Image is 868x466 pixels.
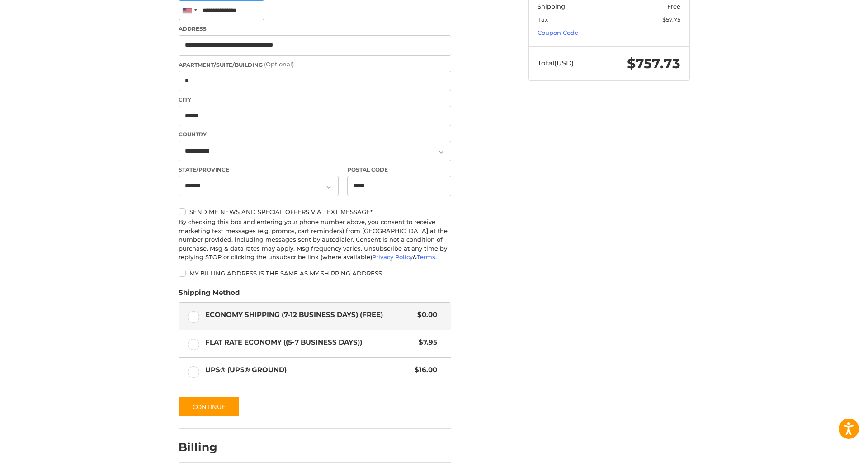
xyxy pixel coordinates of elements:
label: Country [179,130,451,139]
span: $757.73 [627,55,680,72]
span: Economy Shipping (7-12 Business Days) (Free) [205,310,413,320]
label: Address [179,25,451,33]
span: Total (USD) [538,59,574,67]
span: $16.00 [410,365,438,375]
span: $7.95 [415,337,438,348]
legend: Shipping Method [179,288,240,302]
a: Coupon Code [538,29,578,36]
a: Privacy Policy [372,253,413,261]
a: Terms [417,253,435,261]
span: $0.00 [413,310,438,320]
label: Apartment/Suite/Building [179,60,451,69]
h2: Billing [179,440,231,454]
label: State/Province [179,166,339,174]
span: UPS® (UPS® Ground) [205,365,410,375]
div: United States: +1 [179,1,200,20]
label: Postal Code [347,166,451,174]
small: (Optional) [264,61,294,68]
button: Continue [179,396,240,417]
span: Shipping [538,3,565,10]
label: City [179,96,451,104]
span: $57.75 [662,16,680,23]
span: Tax [538,16,548,23]
div: By checking this box and entering your phone number above, you consent to receive marketing text ... [179,218,451,262]
label: Send me news and special offers via text message* [179,208,451,215]
span: Free [667,3,680,10]
span: Flat Rate Economy ((5-7 Business Days)) [205,337,415,348]
label: My billing address is the same as my shipping address. [179,270,451,277]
